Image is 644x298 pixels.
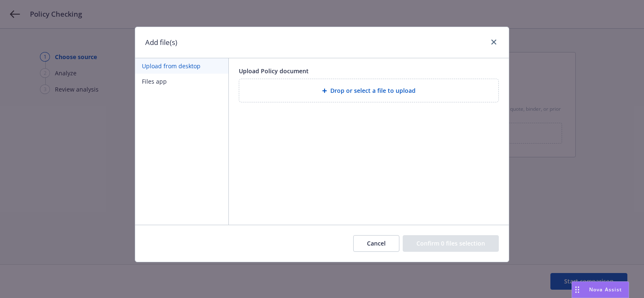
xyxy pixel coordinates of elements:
a: close [489,37,499,47]
div: Drop or select a file to upload [239,79,499,102]
button: Cancel [353,235,399,252]
div: Drag to move [572,282,582,298]
button: Files app [135,74,228,89]
div: Upload Policy document [239,67,499,75]
span: Nova Assist [589,286,622,293]
span: Drop or select a file to upload [330,86,416,95]
button: Nova Assist [572,281,629,298]
h1: Add file(s) [145,37,177,48]
button: Upload from desktop [135,58,228,74]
